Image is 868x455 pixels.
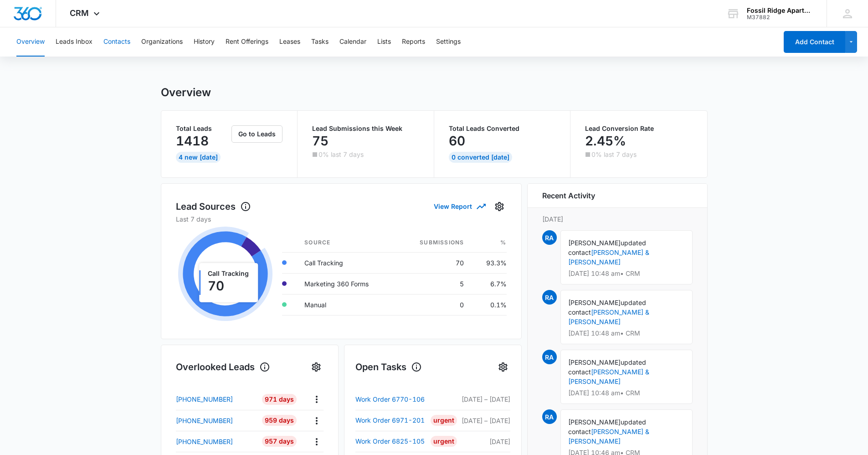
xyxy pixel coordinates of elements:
td: Call Tracking [297,252,397,273]
div: account id [747,14,813,21]
p: [PHONE_NUMBER] [176,437,233,446]
h1: Lead Sources [176,200,251,213]
p: Lead Conversion Rate [585,125,693,132]
span: RA [542,409,557,424]
p: [DATE] – [DATE] [458,416,510,425]
td: Manual [297,294,397,315]
a: [PHONE_NUMBER] [176,394,256,404]
th: % [471,233,506,253]
button: Tasks [311,27,329,57]
span: RA [542,290,557,305]
span: RA [542,350,557,364]
button: Rent Offerings [226,27,268,57]
td: 0 [397,294,471,315]
p: [DATE] 10:48 am • CRM [568,390,685,396]
a: [PERSON_NAME] & [PERSON_NAME] [568,428,649,445]
p: Last 7 days [176,214,507,224]
button: Go to Leads [231,125,282,143]
span: [PERSON_NAME] [568,299,621,306]
th: Submissions [397,233,471,253]
button: Leases [279,27,300,57]
a: [PERSON_NAME] & [PERSON_NAME] [568,308,649,326]
h1: Overlooked Leads [176,360,270,374]
button: Lists [377,27,391,57]
button: Overview [16,27,45,57]
p: 1418 [176,134,209,148]
a: [PERSON_NAME] & [PERSON_NAME] [568,368,649,385]
button: Leads Inbox [56,27,92,57]
button: Contacts [103,27,130,57]
div: Urgent [431,415,457,426]
p: [DATE] [542,214,693,224]
span: [PERSON_NAME] [568,239,621,247]
p: Lead Submissions this Week [312,125,419,132]
div: account name [747,7,813,14]
td: 0.1% [471,294,506,315]
p: [PHONE_NUMBER] [176,394,233,404]
p: Total Leads [176,125,230,132]
p: [DATE] [458,437,510,446]
p: 2.45% [585,134,626,148]
span: RA [542,230,557,245]
button: History [194,27,215,57]
p: 0% last 7 days [591,151,637,158]
button: Organizations [141,27,183,57]
th: Source [297,233,397,253]
button: Settings [492,199,507,214]
h1: Open Tasks [355,360,422,374]
td: 6.7% [471,273,506,294]
a: Work Order 6825-105 [355,436,430,447]
button: Actions [309,414,324,428]
p: [DATE] – [DATE] [458,394,510,404]
p: Total Leads Converted [449,125,556,132]
button: Actions [309,392,324,406]
button: Add Contact [784,31,845,53]
button: Settings [436,27,461,57]
div: 959 Days [262,415,297,426]
p: 75 [312,134,329,148]
button: Settings [496,360,510,374]
div: 0 Converted [DATE] [449,152,512,163]
a: Go to Leads [231,130,282,138]
h6: Recent Activity [542,190,595,201]
p: [DATE] 10:48 am • CRM [568,270,685,277]
span: CRM [70,8,89,18]
td: 93.3% [471,252,506,273]
a: Work Order 6971-201 [355,415,430,426]
p: [DATE] 10:48 am • CRM [568,330,685,336]
span: [PERSON_NAME] [568,358,621,366]
h1: Overview [161,86,211,99]
div: 4 New [DATE] [176,152,221,163]
button: Settings [309,360,324,374]
a: Work Order 6770-106 [355,394,430,405]
a: [PHONE_NUMBER] [176,416,256,425]
td: 70 [397,252,471,273]
div: 971 Days [262,394,297,405]
div: Urgent [431,436,457,447]
p: 0% last 7 days [318,151,364,158]
p: [PHONE_NUMBER] [176,416,233,425]
a: [PHONE_NUMBER] [176,437,256,446]
p: 60 [449,134,465,148]
span: [PERSON_NAME] [568,418,621,426]
td: 5 [397,273,471,294]
button: Calendar [339,27,366,57]
div: 957 Days [262,436,297,447]
td: Marketing 360 Forms [297,273,397,294]
button: View Report [434,198,485,214]
a: [PERSON_NAME] & [PERSON_NAME] [568,248,649,266]
button: Reports [402,27,425,57]
button: Actions [309,434,324,449]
